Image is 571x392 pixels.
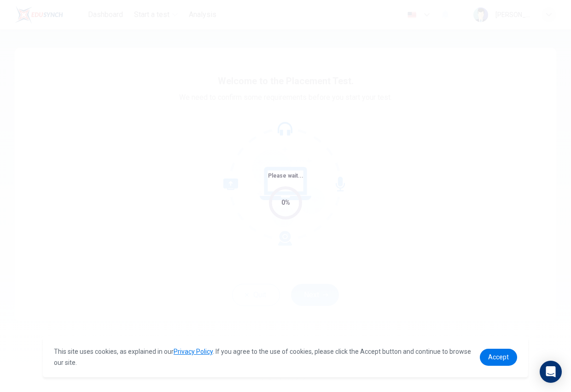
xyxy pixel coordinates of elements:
[281,197,290,208] div: 0%
[174,348,213,355] a: Privacy Policy
[268,173,303,179] span: Please wait...
[43,337,528,377] div: cookieconsent
[480,349,517,366] a: dismiss cookie message
[540,361,562,383] div: Open Intercom Messenger
[488,353,509,361] span: Accept
[54,348,471,366] span: This site uses cookies, as explained in our . If you agree to the use of cookies, please click th...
